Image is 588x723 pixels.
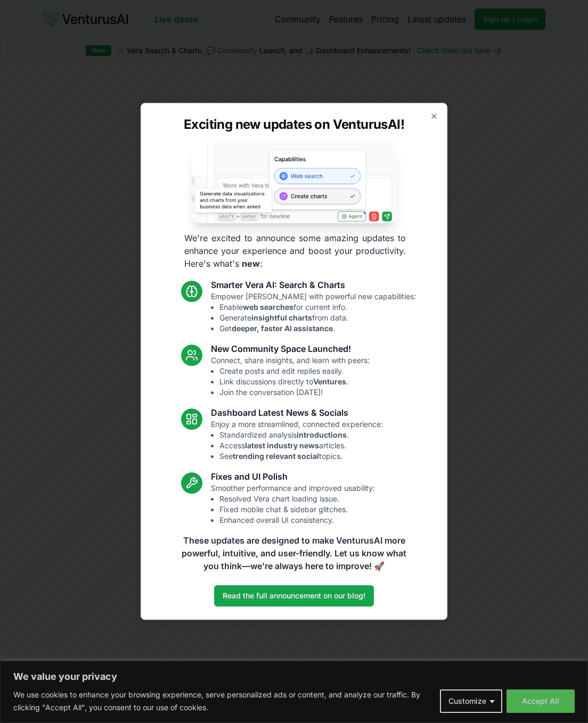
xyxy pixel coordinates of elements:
p: Empower [PERSON_NAME] with powerful new capabilities: [211,292,416,334]
h3: New Community Space Launched! [211,343,370,356]
strong: new [242,259,260,269]
strong: introductions [297,431,347,440]
li: Resolved Vera chart loading issue. [219,494,375,505]
a: Read the full announcement on our blog! [214,586,374,607]
strong: latest industry news [245,441,319,450]
li: Join the conversation [DATE]! [219,388,370,398]
li: Generate from data. [219,313,416,324]
strong: web searches [243,303,293,312]
li: Standardized analysis . [219,430,383,441]
li: Get . [219,324,416,334]
strong: Ventures [313,377,346,387]
li: Link discussions directly to . [219,377,370,388]
h2: Exciting new updates on VenturusAI! [184,116,404,133]
h3: Dashboard Latest News & Socials [211,407,383,420]
strong: trending relevant social [233,452,319,461]
li: Enable for current info. [219,302,416,313]
li: Create posts and edit replies easily. [219,366,370,377]
li: Access articles. [219,441,383,451]
p: These updates are designed to make VenturusAI more powerful, intuitive, and user-friendly. Let us... [175,535,413,573]
h3: Smarter Vera AI: Search & Charts [211,279,416,292]
h3: Fixes and UI Polish [211,471,375,483]
p: Enjoy a more streamlined, connected experience: [211,420,383,462]
li: Fixed mobile chat & sidebar glitches. [219,505,375,515]
p: We're excited to announce some amazing updates to enhance your experience and boost your producti... [176,232,414,270]
li: See topics. [219,451,383,462]
strong: deeper, faster AI assistance [232,324,333,333]
strong: insightful charts [251,314,312,323]
p: Smoother performance and improved usability: [211,483,375,526]
li: Enhanced overall UI consistency. [219,515,375,526]
img: Vera AI [192,142,396,223]
p: Connect, share insights, and learn with peers: [211,356,370,398]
